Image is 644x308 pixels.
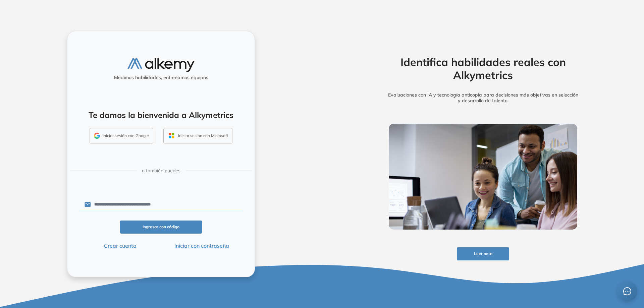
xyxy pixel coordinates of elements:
[79,242,161,250] button: Crear cuenta
[161,242,243,250] button: Iniciar con contraseña
[142,167,180,174] span: o también puedes
[163,128,232,143] button: Iniciar sesión con Microsoft
[90,128,153,143] button: Iniciar sesión con Google
[457,247,509,260] button: Leer nota
[120,221,202,234] button: Ingresar con código
[389,124,577,230] img: img-more-info
[127,58,195,72] img: logo-alkemy
[76,110,246,120] h4: Te damos la bienvenida a Alkymetrics
[168,132,175,139] img: OUTLOOK_ICON
[378,56,588,81] h2: Identifica habilidades reales con Alkymetrics
[623,287,631,295] span: message
[70,75,252,80] h5: Medimos habilidades, entrenamos equipos
[378,92,588,104] h5: Evaluaciones con IA y tecnología anticopia para decisiones más objetivas en selección y desarroll...
[94,133,100,139] img: GMAIL_ICON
